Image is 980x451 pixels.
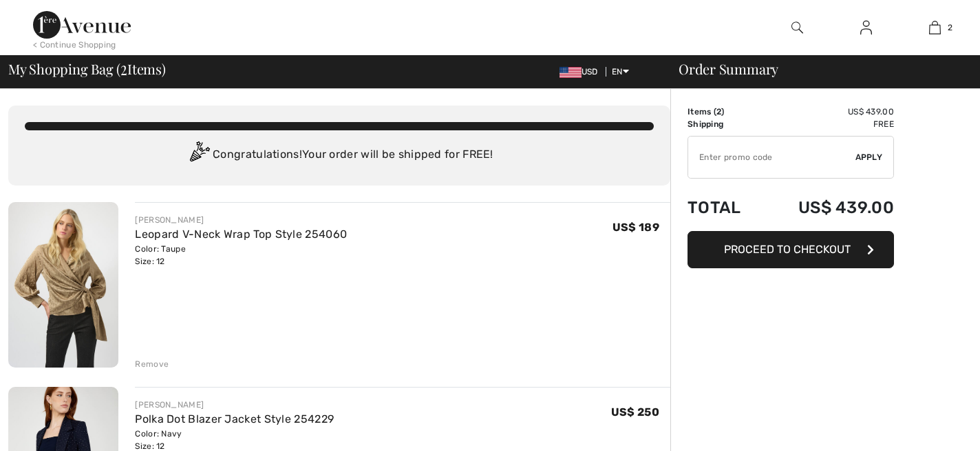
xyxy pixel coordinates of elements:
[688,137,855,178] input: Promo code
[761,106,894,118] td: US$ 439.00
[688,118,761,130] td: Shipping
[560,67,582,78] img: US Dollar
[33,39,116,51] div: < Continue Shopping
[791,19,803,36] img: search the website
[929,19,941,36] img: My Bag
[901,19,968,36] a: 2
[761,184,894,231] td: US$ 439.00
[135,214,347,226] div: [PERSON_NAME]
[860,19,872,36] img: My Info
[724,243,851,256] span: Proceed to Checkout
[761,118,894,130] td: Free
[8,202,118,368] img: Leopard V-Neck Wrap Top Style 254060
[135,412,334,425] a: Polka Dot Blazer Jacket Style 254229
[135,243,347,268] div: Color: Taupe Size: 12
[662,62,972,76] div: Order Summary
[135,228,347,241] a: Leopard V-Neck Wrap Top Style 254060
[849,19,883,37] a: Sign In
[612,221,659,234] span: US$ 189
[688,106,761,118] td: Items ( )
[185,141,213,169] img: Congratulation2.svg
[688,231,894,268] button: Proceed to Checkout
[25,141,654,169] div: Congratulations! Your order will be shipped for FREE!
[560,67,604,77] span: USD
[716,107,721,117] span: 2
[611,405,659,419] span: US$ 250
[612,67,629,77] span: EN
[688,184,761,231] td: Total
[8,62,166,76] span: My Shopping Bag ( Items)
[120,59,127,77] span: 2
[135,399,334,411] div: [PERSON_NAME]
[33,11,131,39] img: 1ère Avenue
[855,151,883,163] span: Apply
[948,21,952,34] span: 2
[135,358,169,370] div: Remove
